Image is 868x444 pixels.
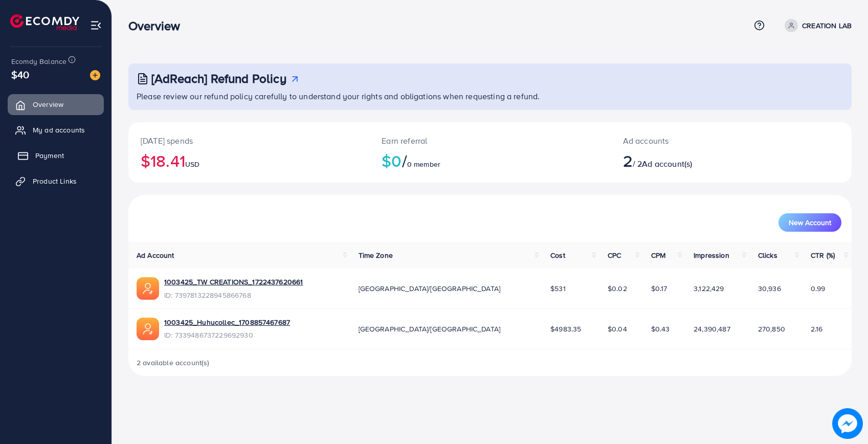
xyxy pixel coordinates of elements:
span: $40 [11,67,29,82]
span: [GEOGRAPHIC_DATA]/[GEOGRAPHIC_DATA] [359,324,501,334]
a: Overview [8,94,104,115]
p: Please review our refund policy carefully to understand your rights and obligations when requesti... [137,90,845,102]
span: 2 [623,149,633,172]
span: Impression [694,250,729,260]
p: Ad accounts [623,135,780,147]
a: My ad accounts [8,120,104,140]
span: Product Links [33,176,77,186]
img: ic-ads-acc.e4c84228.svg [137,318,159,340]
p: [DATE] spends [141,135,357,147]
img: image [90,70,100,80]
span: Payment [35,150,64,161]
span: 270,850 [758,324,785,334]
img: image [832,408,863,439]
img: ic-ads-acc.e4c84228.svg [137,277,159,300]
h3: Overview [128,18,188,33]
span: 30,936 [758,283,781,294]
span: / [402,149,407,172]
span: CTR (%) [811,250,835,260]
span: $0.04 [608,324,627,334]
span: $0.02 [608,283,627,294]
p: CREATION LAB [802,19,852,32]
button: New Account [778,213,841,232]
span: ID: 7339486737229692930 [164,330,290,340]
span: My ad accounts [33,125,85,135]
p: Earn referral [382,135,598,147]
span: $531 [550,283,566,294]
h2: $0 [382,151,598,170]
a: Payment [8,145,104,166]
span: Ad account(s) [642,158,692,169]
span: $0.17 [651,283,667,294]
span: New Account [789,219,831,226]
span: 24,390,487 [694,324,730,334]
span: $0.43 [651,324,670,334]
span: 3,122,429 [694,283,724,294]
img: menu [90,19,102,31]
h3: [AdReach] Refund Policy [151,71,286,86]
span: Overview [33,99,63,109]
span: Clicks [758,250,777,260]
span: 2.16 [811,324,823,334]
a: 1003425_Huhucollec_1708857467687 [164,317,290,327]
span: 0 member [407,159,440,169]
span: 0.99 [811,283,826,294]
span: 2 available account(s) [137,358,210,368]
span: Ad Account [137,250,174,260]
img: logo [10,14,79,30]
span: USD [185,159,199,169]
span: Cost [550,250,565,260]
span: Time Zone [359,250,393,260]
span: Ecomdy Balance [11,56,66,66]
a: Product Links [8,171,104,191]
span: $4983.35 [550,324,581,334]
h2: / 2 [623,151,780,170]
a: 1003425_TW CREATIONS_1722437620661 [164,277,303,287]
a: CREATION LAB [781,19,852,32]
span: CPC [608,250,621,260]
span: CPM [651,250,665,260]
h2: $18.41 [141,151,357,170]
span: [GEOGRAPHIC_DATA]/[GEOGRAPHIC_DATA] [359,283,501,294]
span: ID: 7397813228945866768 [164,290,303,300]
